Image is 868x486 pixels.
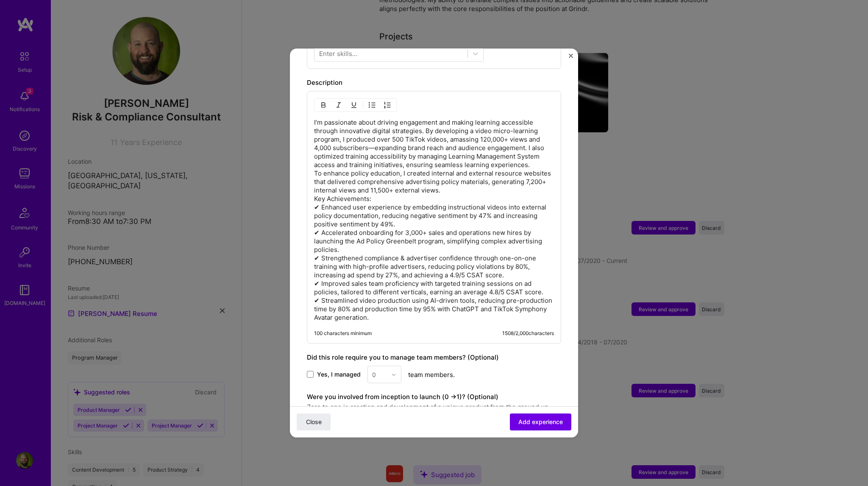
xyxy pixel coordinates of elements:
button: Close [297,413,331,430]
span: Yes, I managed [317,370,361,379]
button: Close [569,54,573,63]
label: Did this role require you to manage team members? (Optional) [307,353,499,361]
div: 100 characters minimum [314,330,372,337]
span: Close [306,418,322,426]
div: 1508 / 2,000 characters [502,330,554,337]
img: Bold [320,102,327,109]
img: Divider [363,100,363,110]
img: Underline [351,102,357,109]
label: Description [307,78,342,87]
p: I’m passionate about driving engagement and making learning accessible through innovative digital... [314,118,554,322]
div: team members. [307,366,561,383]
img: UL [369,102,376,109]
img: Italic [335,102,342,109]
button: Add experience [510,413,571,430]
span: Add experience [518,418,563,426]
span: Zero to one is creation and development of a unique product from the ground up. [307,402,561,412]
label: Were you involved from inception to launch (0 - > 1)? (Optional) [307,393,498,401]
div: Enter skills... [319,49,357,58]
img: OL [384,102,391,109]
